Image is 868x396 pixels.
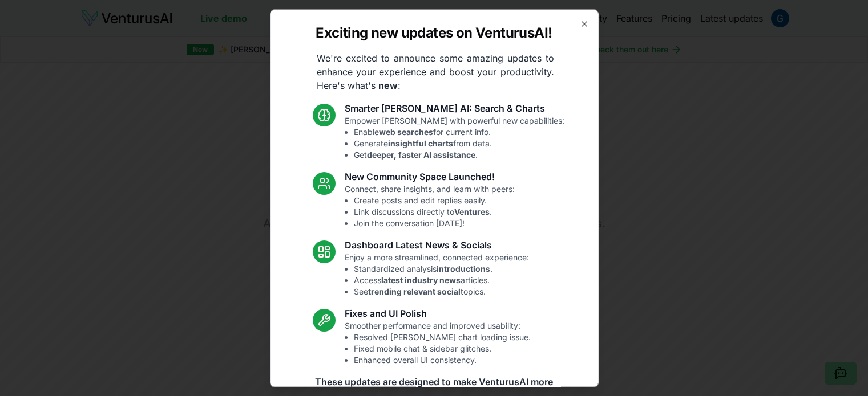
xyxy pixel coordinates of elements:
p: Connect, share insights, and learn with peers: [345,183,515,228]
p: We're excited to announce some amazing updates to enhance your experience and boost your producti... [308,51,563,92]
li: Create posts and edit replies easily. [354,194,515,206]
li: Join the conversation [DATE]! [354,217,515,228]
strong: new [378,79,398,91]
h3: Fixes and UI Polish [345,306,531,320]
strong: trending relevant social [368,286,461,296]
li: Resolved [PERSON_NAME] chart loading issue. [354,331,531,342]
h3: New Community Space Launched! [345,169,515,183]
h3: Smarter [PERSON_NAME] AI: Search & Charts [345,101,564,115]
li: Access articles. [354,274,529,285]
li: Standardized analysis . [354,263,529,274]
strong: deeper, faster AI assistance [367,149,475,159]
li: Generate from data. [354,137,564,149]
h2: Exciting new updates on VenturusAI! [316,23,552,42]
li: Enhanced overall UI consistency. [354,354,531,365]
strong: Ventures [454,206,490,216]
p: Empower [PERSON_NAME] with powerful new capabilities: [345,115,564,160]
li: Link discussions directly to . [354,206,515,217]
h3: Dashboard Latest News & Socials [345,238,529,251]
strong: insightful charts [388,138,453,148]
strong: web searches [379,126,433,136]
li: Fixed mobile chat & sidebar glitches. [354,342,531,354]
p: Enjoy a more streamlined, connected experience: [345,251,529,297]
strong: latest industry news [381,275,461,284]
li: See topics. [354,285,529,297]
li: Enable for current info. [354,126,564,137]
strong: introductions [437,263,490,273]
p: Smoother performance and improved usability: [345,320,531,365]
li: Get . [354,149,564,160]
